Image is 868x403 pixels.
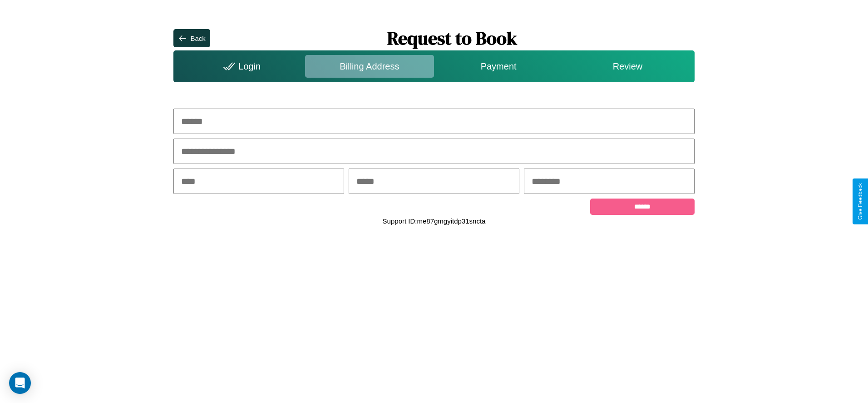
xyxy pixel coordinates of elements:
button: Back [173,29,210,47]
div: Give Feedback [857,183,863,220]
div: Payment [434,55,563,78]
p: Support ID: me87gmgyitdp31sncta [383,215,486,227]
div: Open Intercom Messenger [9,372,31,394]
div: Review [563,55,692,78]
div: Login [176,55,305,78]
h1: Request to Book [210,26,695,50]
div: Back [190,35,205,42]
div: Billing Address [305,55,434,78]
